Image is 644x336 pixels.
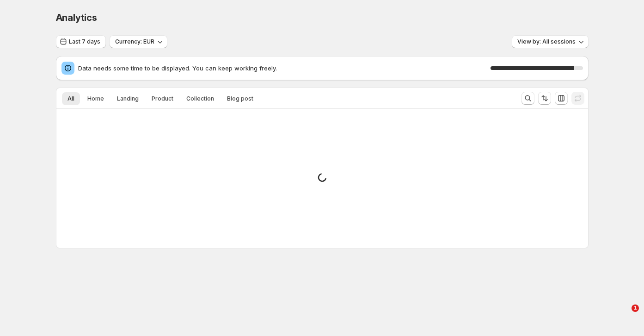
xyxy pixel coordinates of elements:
span: Collection [186,95,214,102]
span: Last 7 days [69,38,100,45]
button: Currency: EUR [110,35,167,48]
span: Product [152,95,173,102]
span: Data needs some time to be displayed. You can keep working freely. [78,63,491,73]
button: Search and filter results [521,92,534,105]
span: Blog post [227,95,253,102]
button: Last 7 days [56,35,106,48]
span: Analytics [56,12,97,23]
span: All [67,95,74,102]
span: 1 [632,304,639,312]
span: View by: All sessions [517,38,576,45]
button: Sort the results [538,92,551,105]
iframe: Intercom live chat [613,304,635,327]
button: View by: All sessions [512,35,589,48]
span: Landing [117,95,139,102]
span: Home [87,95,104,102]
span: Currency: EUR [115,38,154,45]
